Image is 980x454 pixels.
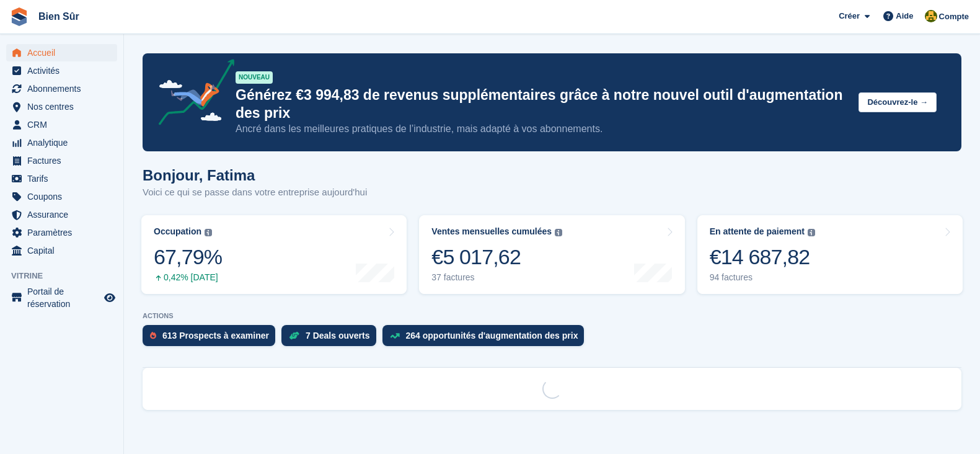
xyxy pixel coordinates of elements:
[6,206,117,223] a: menu
[27,44,102,61] span: Accueil
[431,226,552,237] div: Ventes mensuelles cumulées
[6,134,117,151] a: menu
[236,71,273,84] div: NOUVEAU
[939,11,969,23] span: Compte
[306,331,370,340] div: 7 Deals ouverts
[859,92,937,113] button: Découvrez-le →
[27,285,102,310] span: Portail de réservation
[382,325,591,352] a: 264 opportunités d'augmentation des prix
[143,185,367,200] p: Voici ce qui se passe dans votre entreprise aujourd'hui
[419,215,684,294] a: Ventes mensuelles cumulées €5 017,62 37 factures
[143,167,367,184] h1: Bonjour, Fatima
[150,332,156,339] img: prospect-51fa495bee0391a8d652442698ab0144808aea92771e9ea1ae160a38d050c398.svg
[27,116,102,133] span: CRM
[431,272,562,283] div: 37 factures
[27,134,102,151] span: Analytique
[6,188,117,205] a: menu
[808,229,815,236] img: icon-info-grey-7440780725fd019a000dd9b08b2336e03edf1995a4989e88bcd33f0948082b44.svg
[27,170,102,187] span: Tarifs
[390,333,400,339] img: price_increase_opportunities-93ffe204e8149a01c8c9dc8f82e8f89637d9d84a8eef4429ea346261dce0b2c0.svg
[236,86,849,122] p: Générez €3 994,83 de revenus supplémentaires grâce à notre nouvel outil d'augmentation des prix
[143,325,281,352] a: 613 Prospects à examiner
[143,312,961,320] p: ACTIONS
[406,331,578,340] div: 264 opportunités d'augmentation des prix
[6,224,117,241] a: menu
[154,226,201,237] div: Occupation
[27,152,102,169] span: Factures
[6,170,117,187] a: menu
[27,206,102,223] span: Assurance
[555,229,562,236] img: icon-info-grey-7440780725fd019a000dd9b08b2336e03edf1995a4989e88bcd33f0948082b44.svg
[205,229,212,236] img: icon-info-grey-7440780725fd019a000dd9b08b2336e03edf1995a4989e88bcd33f0948082b44.svg
[6,62,117,79] a: menu
[6,152,117,169] a: menu
[154,244,222,270] div: 67,79%
[6,285,117,310] a: menu
[6,44,117,61] a: menu
[27,242,102,259] span: Capital
[11,270,123,282] span: Vitrine
[896,10,913,22] span: Aide
[27,80,102,97] span: Abonnements
[710,244,815,270] div: €14 687,82
[27,224,102,241] span: Paramètres
[431,244,562,270] div: €5 017,62
[33,6,84,27] a: Bien Sûr
[925,10,937,22] img: Fatima Kelaaoui
[10,7,29,26] img: stora-icon-8386f47178a22dfd0bd8f6a31ec36ba5ce8667c1dd55bd0f319d3a0aa187defe.svg
[236,122,849,136] p: Ancré dans les meilleures pratiques de l’industrie, mais adapté à vos abonnements.
[710,272,815,283] div: 94 factures
[839,10,860,22] span: Créer
[697,215,963,294] a: En attente de paiement €14 687,82 94 factures
[6,80,117,97] a: menu
[27,62,102,79] span: Activités
[154,272,222,283] div: 0,42% [DATE]
[162,331,269,340] div: 613 Prospects à examiner
[27,188,102,205] span: Coupons
[27,98,102,115] span: Nos centres
[6,242,117,259] a: menu
[141,215,407,294] a: Occupation 67,79% 0,42% [DATE]
[710,226,805,237] div: En attente de paiement
[6,116,117,133] a: menu
[6,98,117,115] a: menu
[281,325,382,352] a: 7 Deals ouverts
[102,290,117,305] a: Boutique d'aperçu
[148,59,235,130] img: price-adjustments-announcement-icon-8257ccfd72463d97f412b2fc003d46551f7dbcb40ab6d574587a9cd5c0d94...
[289,331,299,340] img: deal-1b604bf984904fb50ccaf53a9ad4b4a5d6e5aea283cecdc64d6e3604feb123c2.svg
